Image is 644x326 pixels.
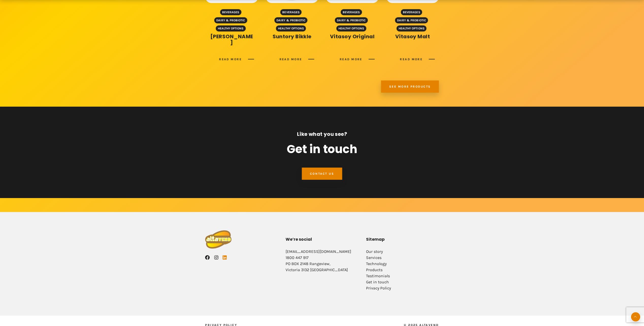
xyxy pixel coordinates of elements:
[339,56,374,62] a: Read more
[336,25,366,31] a: Healthy Options
[286,249,358,273] div: PO BOX 2148 Rangeview, Victoria 3132 [GEOGRAPHIC_DATA]
[330,33,374,40] a: Vitasoy Original
[395,17,428,23] a: Dairy & Probiotic
[366,273,390,278] a: Testimonials
[287,143,357,155] span: Get in touch
[286,249,351,254] a: [EMAIL_ADDRESS][DOMAIN_NAME]
[397,25,426,31] a: Healthy Options
[395,33,430,40] a: Vitasoy Malt
[401,9,422,15] a: Beverages
[366,255,382,260] a: Services
[210,33,253,46] a: [PERSON_NAME]
[297,131,347,137] span: Like what you see?
[286,236,358,242] h2: We’re social
[366,267,383,272] a: Products
[335,17,368,23] a: Dairy & Probiotic
[216,25,245,31] a: Healthy Options
[279,56,314,62] a: Read more
[366,286,391,290] a: Privacy Policy
[366,249,383,254] a: Our story
[366,236,439,242] h2: Sitemap
[366,280,389,284] a: Get in touch
[205,249,278,261] nav: Social Menu
[274,17,307,23] a: Dairy & Probiotic
[214,17,247,23] a: Dairy & Probiotic
[310,172,334,175] span: contact us
[381,80,439,93] a: See more products
[286,255,309,260] a: 1800 447 917
[219,56,254,62] a: Read more
[400,56,435,62] a: Read more
[280,9,302,15] a: Beverages
[220,9,241,15] a: Beverages
[366,261,387,266] a: Technology
[276,25,306,31] a: Healthy Options
[340,9,362,15] a: Beverages
[272,33,311,40] a: Suntory Bikkle
[302,168,342,180] a: contact us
